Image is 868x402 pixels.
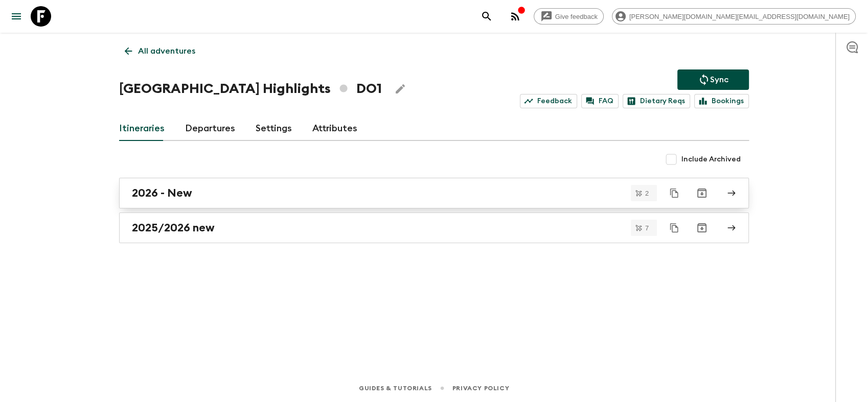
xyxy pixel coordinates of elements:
button: Archive [692,218,712,238]
a: Attributes [312,116,357,141]
a: Departures [185,116,235,141]
a: All adventures [119,41,201,61]
a: Privacy Policy [452,383,509,394]
a: Feedback [520,94,577,108]
button: Duplicate [665,219,683,237]
p: Sync [710,74,728,86]
a: Dietary Reqs [623,94,690,108]
a: Bookings [694,94,749,108]
button: Edit Adventure Title [390,79,410,99]
h1: [GEOGRAPHIC_DATA] Highlights DO1 [119,79,382,99]
a: Give feedback [534,8,604,25]
p: All adventures [138,45,195,57]
button: search adventures [476,6,497,27]
a: Guides & Tutorials [359,383,432,394]
a: Itineraries [119,116,165,141]
span: 7 [639,225,655,231]
a: 2026 - New [119,178,749,208]
button: Duplicate [665,184,683,202]
h2: 2026 - New [132,186,192,200]
a: FAQ [581,94,619,108]
span: Include Archived [681,154,741,164]
div: [PERSON_NAME][DOMAIN_NAME][EMAIL_ADDRESS][DOMAIN_NAME] [612,8,856,25]
span: [PERSON_NAME][DOMAIN_NAME][EMAIL_ADDRESS][DOMAIN_NAME] [624,13,855,20]
button: Sync adventure departures to the booking engine [677,69,749,90]
button: menu [6,6,27,27]
a: Settings [256,116,292,141]
button: Archive [692,183,712,203]
span: Give feedback [550,13,603,20]
span: 2 [639,190,655,197]
h2: 2025/2026 new [132,221,215,234]
a: 2025/2026 new [119,212,749,243]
